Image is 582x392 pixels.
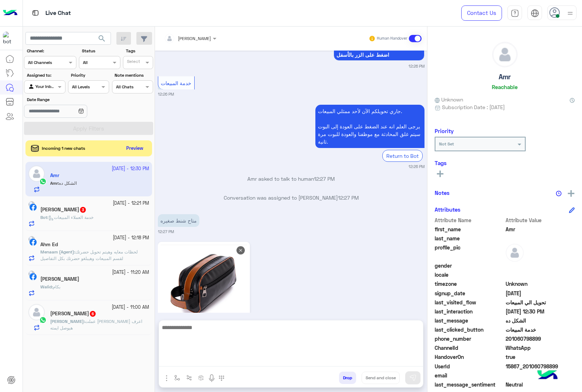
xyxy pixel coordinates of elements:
[338,195,359,201] span: 12:27 PM
[531,9,539,17] img: tab
[40,284,53,289] b: :
[82,48,119,54] label: Status
[435,128,454,134] h6: Priority
[493,42,517,67] img: defaultAdmin.png
[31,8,40,17] img: tab
[506,381,575,388] span: 0
[50,319,85,324] b: :
[40,284,52,289] span: Walid
[435,326,504,333] span: last_clicked_button
[435,225,504,233] span: first_name
[113,200,149,207] small: [DATE] - 12:21 PM
[219,375,224,381] img: make a call
[174,375,180,381] img: select flow
[27,96,108,103] label: Date Range
[435,344,504,352] span: ChannelId
[409,374,416,381] img: send message
[24,122,153,135] button: Apply Filters
[435,244,504,260] span: profile_pic
[183,372,195,384] button: Trigger scenario
[28,201,35,208] img: picture
[511,9,519,17] img: tab
[506,344,575,352] span: 2
[29,204,37,211] img: Facebook
[158,214,199,227] p: 20/9/2025, 12:27 PM
[435,363,504,370] span: UserId
[506,317,575,324] span: الشكل ده
[556,191,562,196] img: notes
[115,72,152,79] label: Note mentions
[442,103,505,111] span: Subscription Date : [DATE]
[45,8,71,18] p: Live Chat
[435,160,575,166] h6: Tags
[506,353,575,361] span: true
[90,311,96,317] span: 6
[28,304,45,320] img: defaultAdmin.png
[40,215,48,220] b: :
[506,299,575,306] span: تحويل الي المبيعات
[435,381,504,388] span: last_message_sentiment
[435,96,463,103] span: Unknown
[50,319,84,324] span: [PERSON_NAME]
[113,235,149,241] small: [DATE] - 12:18 PM
[315,105,424,148] p: 20/9/2025, 12:26 PM
[435,271,504,279] span: locale
[507,5,522,21] a: tab
[29,239,37,246] img: Facebook
[93,32,111,48] button: search
[382,150,423,162] div: Return to Bot
[162,374,171,383] img: send attachment
[40,249,74,255] span: Menaam (Agent)
[339,372,356,384] button: Drop
[97,34,106,43] span: search
[161,80,191,86] span: خدمة المبيعات
[198,375,204,381] img: create order
[435,189,450,196] h6: Notes
[27,72,64,79] label: Assigned to:
[435,289,504,297] span: signup_date
[506,335,575,343] span: 201060798899
[566,9,575,18] img: profile
[28,271,35,277] img: picture
[28,236,35,243] img: picture
[178,36,211,41] span: [PERSON_NAME]
[126,58,140,67] div: Select
[126,48,152,54] label: Tags
[506,244,524,262] img: defaultAdmin.png
[48,215,93,220] span: خدمة العملاء المبيعات
[39,316,47,324] img: WhatsApp
[53,284,60,289] span: بكام
[171,372,183,384] button: select flow
[3,5,17,21] img: Logo
[40,207,87,213] h5: Mena Fayez
[506,262,575,269] span: null
[160,244,248,332] img: 1237286804868214.jpg
[336,52,422,58] span: اضغط على الزر بالأسفل
[535,363,560,388] img: hulul-logo.png
[158,91,174,97] small: 12:26 PM
[435,335,504,343] span: phone_number
[408,63,424,69] small: 12:26 PM
[40,215,47,220] span: Bot
[27,48,76,54] label: Channel:
[435,299,504,306] span: last_visited_flow
[435,262,504,269] span: gender
[40,249,75,255] b: :
[158,229,174,235] small: 12:27 PM
[50,311,96,317] h5: Ahmed Samy
[186,375,192,381] img: Trigger scenario
[435,353,504,361] span: HandoverOn
[506,225,575,233] span: Amr
[71,72,108,79] label: Priority
[158,194,424,201] p: Conversation was assigned to [PERSON_NAME]
[123,143,147,154] button: Preview
[42,145,85,152] span: Incoming 1 new chats
[435,308,504,315] span: last_interaction
[506,271,575,279] span: null
[506,216,575,224] span: Attribute Value
[506,372,575,379] span: null
[506,363,575,370] span: 15867_201060798899
[40,249,138,261] span: لحظات معايه وهيتم تحويل حضرتك لقسم المبيعات وهيبلغو حضرتك بكل التفاصيل
[50,319,142,331] span: عملت اوردور عاوز اعرف هيوصل ايمته
[314,176,335,182] span: 12:27 PM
